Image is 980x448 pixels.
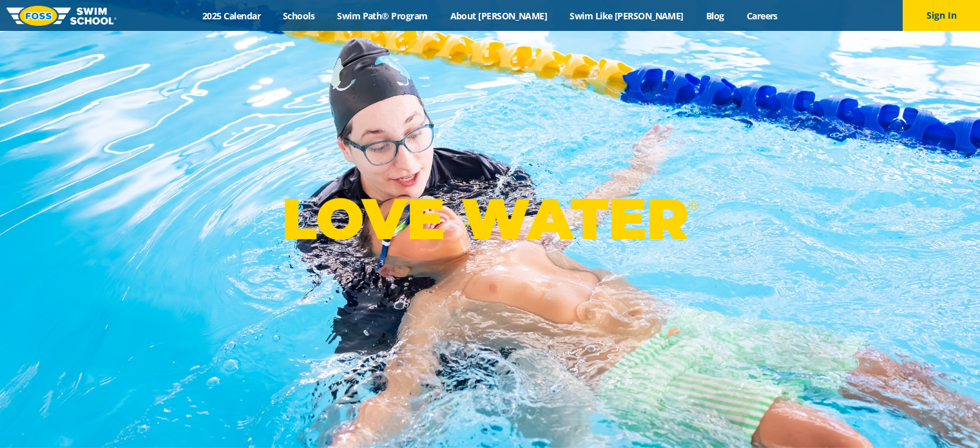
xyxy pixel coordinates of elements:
[695,10,735,22] a: Blog
[735,10,789,22] a: Careers
[282,184,698,253] p: LOVE WATER
[6,6,117,26] img: FOSS Swim School Logo
[191,10,272,22] a: 2025 Calendar
[439,10,559,22] a: About [PERSON_NAME]
[326,10,439,22] a: Swim Path® Program
[272,10,326,22] a: Schools
[688,197,698,213] sup: ®
[559,10,695,22] a: Swim Like [PERSON_NAME]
